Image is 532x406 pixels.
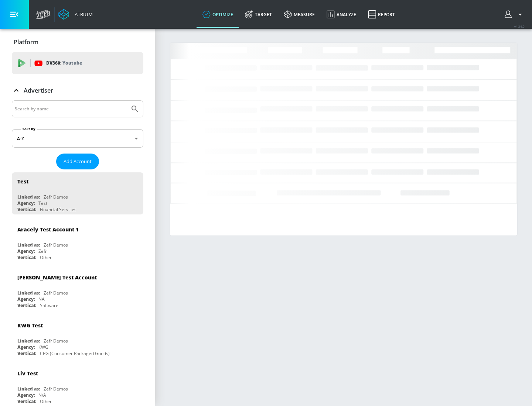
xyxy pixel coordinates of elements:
[38,392,46,398] div: N/A
[17,194,40,200] div: Linked as:
[197,1,239,28] a: optimize
[17,398,36,405] div: Vertical:
[38,248,47,254] div: Zefr
[40,350,110,357] div: CPG (Consumer Packaged Goods)
[12,172,143,214] div: TestLinked as:Zefr DemosAgency:TestVertical:Financial Services
[44,338,68,344] div: Zefr Demos
[56,154,99,169] button: Add Account
[17,200,35,206] div: Agency:
[44,242,68,248] div: Zefr Demos
[58,9,93,20] a: Atrium
[64,157,92,166] span: Add Account
[239,1,278,28] a: Target
[40,398,52,405] div: Other
[17,338,40,344] div: Linked as:
[17,254,36,261] div: Vertical:
[12,32,143,52] div: Platform
[514,24,525,28] span: v 4.24.0
[12,52,143,74] div: DV360: Youtube
[38,296,45,302] div: NA
[40,206,76,213] div: Financial Services
[24,86,53,94] p: Advertiser
[17,302,36,309] div: Vertical:
[17,350,36,357] div: Vertical:
[17,344,35,350] div: Agency:
[40,254,52,261] div: Other
[14,38,38,46] p: Platform
[321,1,362,28] a: Analyze
[17,370,38,377] div: Liv Test
[17,248,35,254] div: Agency:
[17,392,35,398] div: Agency:
[46,59,82,67] p: DV360:
[62,59,82,67] p: Youtube
[17,322,43,329] div: KWG Test
[44,290,68,296] div: Zefr Demos
[38,344,48,350] div: KWG
[12,268,143,310] div: [PERSON_NAME] Test AccountLinked as:Zefr DemosAgency:NAVertical:Software
[38,200,47,206] div: Test
[12,316,143,358] div: KWG TestLinked as:Zefr DemosAgency:KWGVertical:CPG (Consumer Packaged Goods)
[12,220,143,262] div: Aracely Test Account 1Linked as:Zefr DemosAgency:ZefrVertical:Other
[40,302,58,309] div: Software
[17,296,35,302] div: Agency:
[17,178,28,185] div: Test
[362,1,401,28] a: Report
[15,104,127,114] input: Search by name
[17,242,40,248] div: Linked as:
[44,386,68,392] div: Zefr Demos
[17,206,36,213] div: Vertical:
[17,274,97,281] div: [PERSON_NAME] Test Account
[12,129,143,148] div: A-Z
[72,11,93,18] div: Atrium
[44,194,68,200] div: Zefr Demos
[278,1,321,28] a: measure
[17,290,40,296] div: Linked as:
[17,226,79,233] div: Aracely Test Account 1
[12,80,143,101] div: Advertiser
[17,386,40,392] div: Linked as:
[21,127,37,131] label: Sort By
